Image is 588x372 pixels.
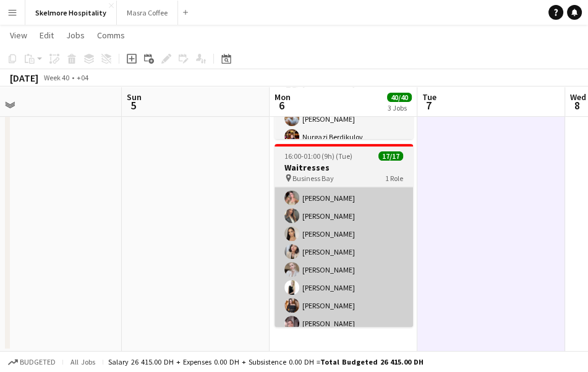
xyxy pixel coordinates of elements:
span: Jobs [66,30,85,41]
span: 16:00-01:00 (9h) (Tue) [284,151,352,161]
span: 6 [273,98,291,112]
div: Salary 26 415.00 DH + Expenses 0.00 DH + Subsistence 0.00 DH = [108,357,424,366]
span: Tue [422,91,437,103]
app-card-role: [PERSON_NAME][PERSON_NAME][PERSON_NAME][PERSON_NAME][PERSON_NAME][PERSON_NAME][PERSON_NAME][PERSO... [275,25,413,353]
span: Business Bay [292,174,334,183]
app-job-card: 16:00-01:00 (9h) (Tue)17/17Waitresses Business Bay1 Role[PERSON_NAME][PERSON_NAME][PERSON_NAME][P... [275,144,413,327]
button: Masra Coffee [117,1,178,25]
div: [DATE] [10,72,38,84]
span: 17/17 [378,151,403,161]
button: Budgeted [6,355,58,369]
span: Mon [275,91,291,103]
div: 3 Jobs [388,103,411,112]
button: Skelmore Hospitality [25,1,117,25]
span: Sun [127,91,142,103]
span: View [10,30,27,41]
a: Jobs [61,27,90,43]
span: 40/40 [387,93,412,102]
span: Week 40 [41,73,72,82]
a: Edit [35,27,59,43]
span: Comms [97,30,125,41]
a: Comms [92,27,130,43]
h3: Waitresses [275,162,413,173]
span: 8 [568,98,586,112]
div: +04 [77,73,88,82]
span: Edit [40,30,54,41]
span: Total Budgeted 26 415.00 DH [320,357,424,366]
a: View [5,27,32,43]
span: 1 Role [385,174,403,183]
span: 5 [125,98,142,112]
span: Wed [570,91,586,103]
span: All jobs [68,357,98,366]
span: Budgeted [20,358,56,366]
span: 7 [420,98,437,112]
